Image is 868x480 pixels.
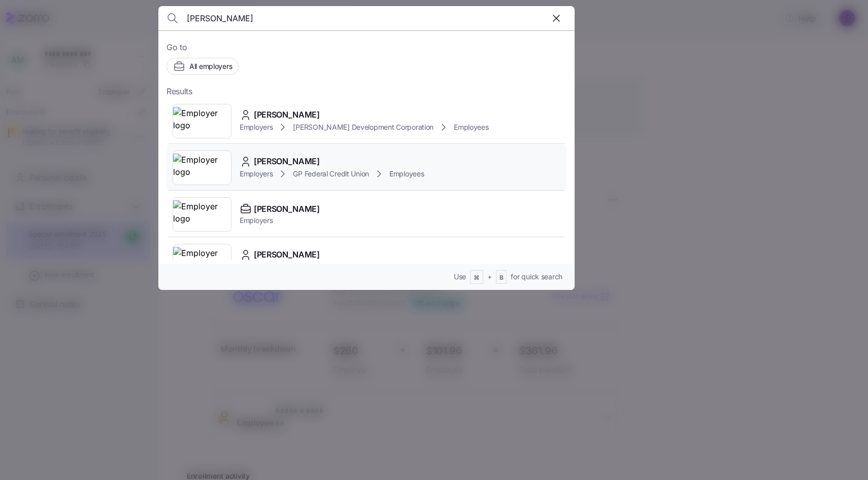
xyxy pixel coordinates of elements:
span: [PERSON_NAME] [254,203,320,215]
span: Employees [389,169,424,179]
button: All employers [166,58,239,75]
img: Employer logo [173,200,231,229]
span: Employees [454,122,488,132]
span: Employers [240,122,273,132]
span: Employers [240,169,273,179]
img: Employer logo [173,154,231,182]
span: GP Federal Credit Union [293,169,369,179]
span: ⌘ [474,274,480,282]
span: [PERSON_NAME] Development Corporation [293,122,433,132]
span: [PERSON_NAME] [254,108,320,121]
span: Go to [166,41,566,54]
span: Results [166,85,192,98]
span: + [487,272,492,282]
span: B [499,274,504,282]
img: Employer logo [173,107,231,135]
span: for quick search [511,272,562,282]
span: Use [454,272,466,282]
span: All employers [189,61,232,71]
span: Employers [240,215,320,226]
img: Employer logo [173,247,231,275]
span: [PERSON_NAME] [254,155,320,168]
span: [PERSON_NAME] [254,248,320,261]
